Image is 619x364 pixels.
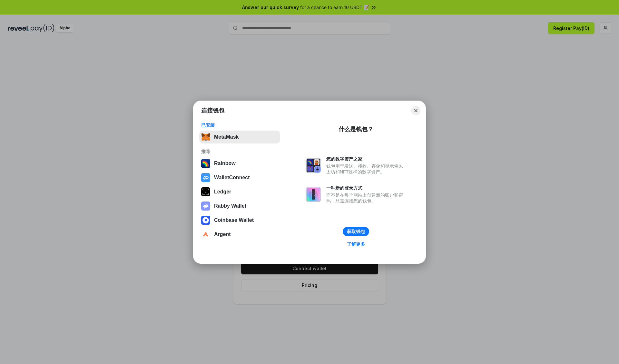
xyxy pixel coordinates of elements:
[201,149,278,154] div: 推荐
[199,200,280,212] button: Rabby Wallet
[199,171,280,184] button: WalletConnect
[214,189,231,195] div: Ledger
[201,173,210,182] img: svg+xml,%3Csvg%20width%3D%2228%22%20height%3D%2228%22%20viewBox%3D%220%200%2028%2028%22%20fill%3D...
[201,133,210,142] img: svg+xml,%3Csvg%20fill%3D%22none%22%20height%3D%2233%22%20viewBox%3D%220%200%2035%2033%22%20width%...
[199,131,280,143] button: MetaMask
[214,203,246,209] div: Rabby Wallet
[326,185,406,191] div: 一种新的登录方式
[201,122,278,128] div: 已安装
[214,175,250,181] div: WalletConnect
[306,158,321,173] img: svg+xml,%3Csvg%20xmlns%3D%22http%3A%2F%2Fwww.w3.org%2F2000%2Fsvg%22%20fill%3D%22none%22%20viewBox...
[201,159,210,168] img: svg+xml,%3Csvg%20width%3D%22120%22%20height%3D%22120%22%20viewBox%3D%220%200%20120%20120%22%20fil...
[199,228,280,241] button: Argent
[199,185,280,198] button: Ledger
[343,227,369,236] button: 获取钱包
[201,202,210,211] img: svg+xml,%3Csvg%20xmlns%3D%22http%3A%2F%2Fwww.w3.org%2F2000%2Fsvg%22%20fill%3D%22none%22%20viewBox...
[326,156,406,162] div: 您的数字资产之家
[326,163,406,175] div: 钱包用于发送、接收、存储和显示像以太坊和NFT这样的数字资产。
[214,134,239,140] div: MetaMask
[199,214,280,227] button: Coinbase Wallet
[199,157,280,170] button: Rainbow
[306,187,321,202] img: svg+xml,%3Csvg%20xmlns%3D%22http%3A%2F%2Fwww.w3.org%2F2000%2Fsvg%22%20fill%3D%22none%22%20viewBox...
[326,192,406,204] div: 而不是在每个网站上创建新的账户和密码，只需连接您的钱包。
[214,161,236,166] div: Rainbow
[201,187,210,196] img: svg+xml,%3Csvg%20xmlns%3D%22http%3A%2F%2Fwww.w3.org%2F2000%2Fsvg%22%20width%3D%2228%22%20height%3...
[411,106,420,115] button: Close
[347,241,365,247] div: 了解更多
[339,125,373,133] div: 什么是钱包？
[214,231,231,237] div: Argent
[201,216,210,225] img: svg+xml,%3Csvg%20width%3D%2228%22%20height%3D%2228%22%20viewBox%3D%220%200%2028%2028%22%20fill%3D...
[214,217,254,223] div: Coinbase Wallet
[201,230,210,239] img: svg+xml,%3Csvg%20width%3D%2228%22%20height%3D%2228%22%20viewBox%3D%220%200%2028%2028%22%20fill%3D...
[201,107,224,114] h1: 连接钱包
[347,229,365,234] div: 获取钱包
[343,240,369,248] a: 了解更多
